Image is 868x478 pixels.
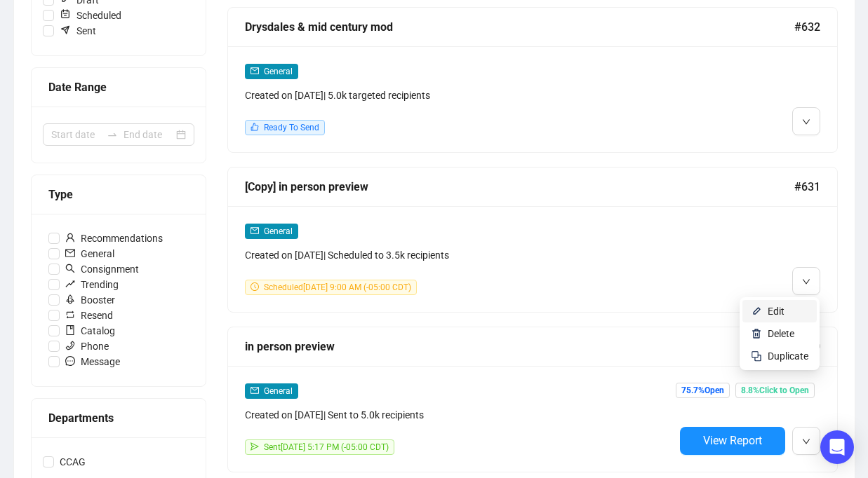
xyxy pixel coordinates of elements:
span: General [264,67,293,76]
button: View Report [680,427,785,455]
span: Message [60,354,126,369]
img: svg+xml;base64,PHN2ZyB4bWxucz0iaHR0cDovL3d3dy53My5vcmcvMjAwMC9zdmciIHhtbG5zOnhsaW5rPSJodHRwOi8vd3... [751,328,762,339]
span: search [65,264,75,273]
span: to [107,129,118,140]
span: swap-right [107,129,118,140]
span: Catalog [60,323,121,339]
input: Start date [51,127,101,142]
div: Created on [DATE] | Sent to 5.0k recipients [245,407,674,423]
span: Scheduled [DATE] 9:00 AM (-05:00 CDT) [264,282,411,292]
span: #632 [794,18,820,36]
div: Date Range [48,78,189,96]
span: #631 [794,178,820,196]
span: rocket [65,294,75,304]
span: clock-circle [251,282,259,291]
span: Ready To Send [264,123,319,132]
span: Sent [DATE] 5:17 PM (-05:00 CDT) [264,442,389,452]
span: mail [65,248,75,258]
span: Trending [60,277,124,292]
span: Recommendations [60,231,168,246]
span: Scheduled [54,8,127,23]
span: General [60,246,120,261]
span: down [802,437,810,446]
span: Duplicate [768,350,808,362]
a: [Copy] in person preview#631mailGeneralCreated on [DATE]| Scheduled to 3.5k recipientsclock-circl... [227,167,838,313]
a: Drysdales & mid century mod#632mailGeneralCreated on [DATE]| 5.0k targeted recipientslikeReady To... [227,7,838,153]
span: Edit [768,306,784,317]
span: General [264,226,293,236]
div: Open Intercom Messenger [820,430,854,464]
input: End date [123,127,173,142]
span: mail [251,386,259,395]
img: svg+xml;base64,PHN2ZyB4bWxucz0iaHR0cDovL3d3dy53My5vcmcvMjAwMC9zdmciIHdpZHRoPSIyNCIgaGVpZ2h0PSIyNC... [751,350,762,362]
span: like [251,123,259,131]
div: Drysdales & mid century mod [245,18,794,36]
span: rise [65,279,75,289]
span: Resend [60,308,119,323]
div: Type [48,186,189,203]
span: retweet [65,310,75,320]
span: user [65,233,75,243]
span: Delete [768,328,794,339]
span: View Report [703,434,762,447]
span: book [65,325,75,335]
span: Phone [60,339,114,354]
div: Created on [DATE] | Scheduled to 3.5k recipients [245,247,674,263]
span: CCAG [54,454,91,470]
span: General [264,386,293,396]
span: mail [251,67,259,75]
span: Booster [60,292,121,308]
span: down [802,118,810,126]
span: send [251,442,259,451]
a: in person preview#630mailGeneralCreated on [DATE]| Sent to 5.0k recipientssendSent[DATE] 5:17 PM ... [227,327,838,472]
div: Departments [48,409,189,427]
span: message [65,356,75,366]
span: Consignment [60,261,145,277]
div: Created on [DATE] | 5.0k targeted recipients [245,88,674,103]
div: [Copy] in person preview [245,178,794,196]
span: down [802,278,810,286]
span: 8.8% Click to Open [735,383,815,398]
div: in person preview [245,338,794,355]
span: Sent [54,23,102,39]
img: svg+xml;base64,PHN2ZyB4bWxucz0iaHR0cDovL3d3dy53My5vcmcvMjAwMC9zdmciIHhtbG5zOnhsaW5rPSJodHRwOi8vd3... [751,306,762,317]
span: mail [251,226,259,235]
span: phone [65,341,75,350]
span: 75.7% Open [676,383,730,398]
